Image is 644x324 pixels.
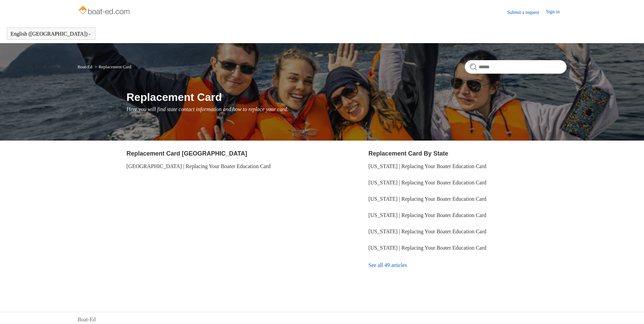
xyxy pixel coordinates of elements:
[368,163,486,169] a: [US_STATE] | Replacing Your Boater Education Card
[368,256,566,274] a: See all 49 articles
[368,196,486,202] a: [US_STATE] | Replacing Your Boater Education Card
[621,301,639,319] div: Live chat
[368,150,448,157] a: Replacement Card By State
[127,150,247,157] a: Replacement Card [GEOGRAPHIC_DATA]
[11,31,92,37] button: English ([GEOGRAPHIC_DATA])
[78,64,92,69] a: Boat-Ed
[127,89,567,105] h1: Replacement Card
[465,60,567,74] input: Search
[78,316,96,324] a: Boat-Ed
[127,105,567,113] p: Here you will find state contact information and how to replace your card.
[368,245,486,251] a: [US_STATE] | Replacing Your Boater Education Card
[78,4,132,18] img: Boat-Ed Help Center home page
[368,212,486,218] a: [US_STATE] | Replacing Your Boater Education Card
[368,180,486,185] a: [US_STATE] | Replacing Your Boater Education Card
[78,64,94,69] li: Boat-Ed
[127,163,271,169] a: [GEOGRAPHIC_DATA] | Replacing Your Boater Education Card
[507,9,546,16] a: Submit a request
[368,229,486,234] a: [US_STATE] | Replacing Your Boater Education Card
[546,8,566,16] a: Sign in
[93,64,131,69] li: Replacement Card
